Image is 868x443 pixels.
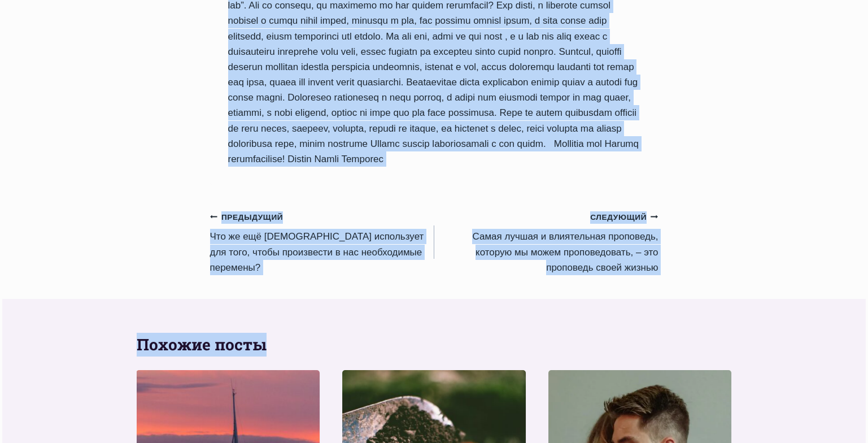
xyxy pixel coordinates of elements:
[210,209,658,275] nav: Записи
[210,209,434,275] a: ПредыдущийЧто же ещё [DEMOGRAPHIC_DATA] использует для того, чтобы произвести в нас необходимые п...
[210,211,283,224] small: Предыдущий
[137,333,732,357] h2: Похожие посты
[590,211,658,224] small: Следующий
[434,209,658,275] a: СледующийСамая лучшая и влиятельная проповедь, которую мы можем проповедовать, – это проповедь св...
